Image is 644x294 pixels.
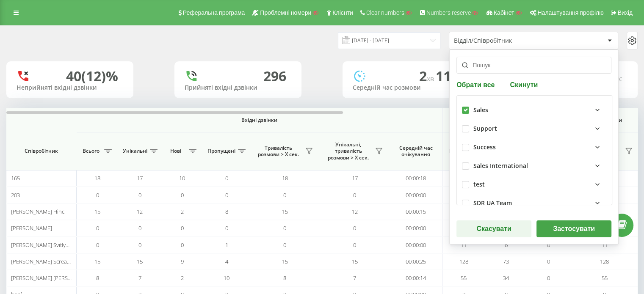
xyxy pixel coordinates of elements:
span: 4 [225,258,228,265]
span: [PERSON_NAME] Hinc [11,208,64,215]
span: 0 [138,224,141,232]
span: 55 [461,274,467,282]
span: [PERSON_NAME] [11,224,52,232]
button: Скинути [507,80,540,88]
span: 8 [225,208,228,215]
div: Sales International [473,162,528,170]
td: 00:00:15 [390,203,442,220]
span: 0 [138,241,141,249]
span: [PERSON_NAME] Screamzy Karvatskyi [11,258,102,265]
span: 0 [353,191,356,199]
span: 18 [94,174,100,182]
span: 0 [225,174,228,182]
span: 11 [436,67,454,85]
span: Проблемні номери [260,9,311,16]
span: Всього [80,148,102,154]
span: 7 [138,274,141,282]
span: 0 [353,224,356,232]
div: Прийняті вхідні дзвінки [185,84,291,91]
span: 128 [600,258,609,265]
span: 12 [352,208,358,215]
span: Кабінет [494,9,514,16]
button: Обрати все [456,80,497,88]
td: 00:00:00 [390,236,442,253]
div: Support [473,125,497,132]
span: 1 [225,241,228,249]
div: 40 (12)% [66,68,118,84]
span: 128 [459,258,468,265]
span: 17 [352,174,358,182]
span: 0 [547,274,550,282]
span: 15 [94,258,100,265]
span: Налаштування профілю [537,9,603,16]
span: 12 [137,208,143,215]
span: 11 [602,241,608,249]
div: Середній час розмови [353,84,459,91]
div: 296 [263,68,286,84]
span: 11 [461,241,467,249]
span: 0 [283,191,286,199]
span: Вихід [618,9,633,16]
span: Співробітник [14,148,69,154]
div: Неприйняті вхідні дзвінки [17,84,123,91]
span: 0 [353,241,356,249]
span: Унікальні [123,148,147,154]
span: 17 [137,174,143,182]
span: Реферальна програма [183,9,245,16]
span: 10 [224,274,229,282]
span: 0 [96,191,99,199]
div: Відділ/Співробітник [454,37,555,44]
td: 00:00:14 [390,270,442,286]
button: Скасувати [456,220,531,237]
span: 0 [138,191,141,199]
span: 0 [96,241,99,249]
span: 0 [181,224,184,232]
span: 0 [225,191,228,199]
span: 15 [352,258,358,265]
span: 0 [547,241,550,249]
span: 15 [94,208,100,215]
span: Вхідні дзвінки [98,117,420,124]
span: Всього [447,148,468,154]
td: 00:00:18 [390,170,442,187]
span: 0 [283,224,286,232]
span: Унікальні, тривалість розмови > Х сек. [324,141,373,161]
span: 0 [283,241,286,249]
span: 0 [225,224,228,232]
span: 9 [181,258,184,265]
span: Numbers reserve [426,9,471,16]
span: 18 [282,174,288,182]
span: Тривалість розмови > Х сек. [254,145,303,158]
span: 8 [96,274,99,282]
td: 00:00:00 [390,187,442,203]
input: Пошук [456,57,611,74]
div: Sales [473,107,488,114]
span: хв [427,74,436,83]
span: 7 [353,274,356,282]
span: 8 [283,274,286,282]
td: 00:00:00 [390,220,442,236]
span: 2 [181,208,184,215]
span: 0 [181,241,184,249]
span: 203 [11,191,20,199]
span: 0 [181,191,184,199]
td: 00:00:25 [390,253,442,270]
span: 0 [96,224,99,232]
span: 15 [282,208,288,215]
span: 55 [602,274,608,282]
span: Клієнти [332,9,353,16]
div: SDR UA Team [473,200,512,207]
span: Clear numbers [366,9,404,16]
span: Пропущені [207,148,235,154]
span: 34 [503,274,509,282]
span: 6 [505,241,508,249]
span: 73 [503,258,509,265]
span: Нові [165,148,186,154]
div: test [473,181,485,188]
span: 15 [282,258,288,265]
span: Середній час очікування [396,145,436,158]
span: 0 [547,258,550,265]
span: [PERSON_NAME] Svitlychna [11,241,78,249]
span: 165 [11,174,20,182]
span: [PERSON_NAME] [PERSON_NAME] [11,274,94,282]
